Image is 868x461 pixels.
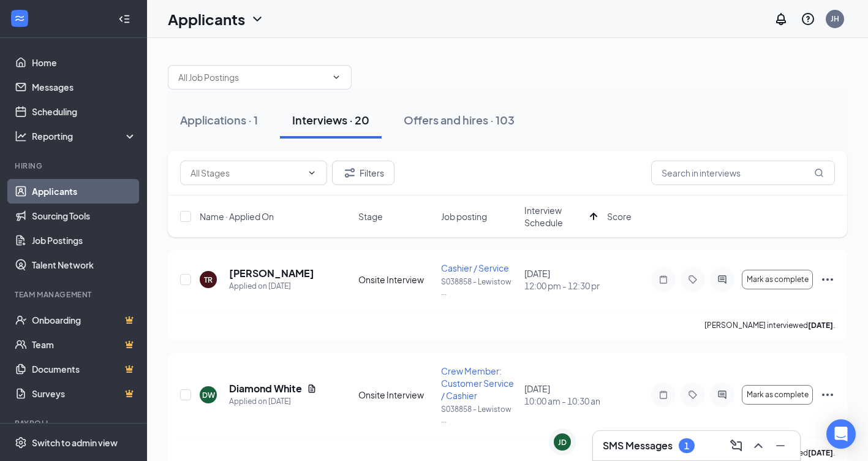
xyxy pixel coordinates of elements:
[586,209,601,224] svg: ArrowUp
[32,332,137,357] a: TeamCrown
[524,204,585,229] span: Interview Schedule
[747,391,809,399] span: Mark as complete
[831,13,839,24] div: JH
[32,308,137,332] a: OnboardingCrown
[32,436,118,449] div: Switch to admin view
[292,112,369,128] div: Interviews · 20
[32,357,137,381] a: DocumentsCrown
[250,12,265,26] svg: ChevronDown
[358,210,383,223] span: Stage
[715,390,730,400] svg: ActiveChat
[441,365,514,401] span: Crew Member: Customer Service / Cashier
[607,210,632,223] span: Score
[404,112,515,128] div: Offers and hires · 103
[191,166,302,180] input: All Stages
[307,168,317,178] svg: ChevronDown
[15,130,27,142] svg: Analysis
[749,436,768,455] button: ChevronUp
[32,228,137,253] a: Job Postings
[32,50,137,75] a: Home
[32,204,137,228] a: Sourcing Tools
[32,130,137,142] div: Reporting
[524,280,600,292] span: 12:00 pm - 12:30 pm
[229,280,314,292] div: Applied on [DATE]
[441,262,509,273] span: Cashier / Service
[331,72,341,82] svg: ChevronDown
[814,168,824,178] svg: MagnifyingGlass
[820,272,835,287] svg: Ellipses
[773,438,788,453] svg: Minimize
[704,320,835,330] p: [PERSON_NAME] interviewed .
[729,438,744,453] svg: ComposeMessage
[524,383,600,407] div: [DATE]
[358,389,434,401] div: Onsite Interview
[15,418,134,429] div: Payroll
[32,75,137,99] a: Messages
[751,438,766,453] svg: ChevronUp
[726,436,746,455] button: ComposeMessage
[820,387,835,402] svg: Ellipses
[332,161,394,185] button: Filter Filters
[742,270,813,289] button: Mark as complete
[558,437,567,448] div: JD
[441,404,516,425] p: S038858 - Lewistow ...
[747,275,809,284] span: Mark as complete
[656,390,671,400] svg: Note
[685,390,700,400] svg: Tag
[685,275,700,284] svg: Tag
[32,179,137,204] a: Applicants
[603,439,673,452] h3: SMS Messages
[13,12,26,25] svg: WorkstreamLogo
[15,161,134,171] div: Hiring
[229,395,317,408] div: Applied on [DATE]
[168,9,245,29] h1: Applicants
[178,70,326,84] input: All Job Postings
[801,12,815,26] svg: QuestionInfo
[808,448,833,457] b: [DATE]
[441,210,487,223] span: Job posting
[742,385,813,405] button: Mark as complete
[651,161,835,185] input: Search in interviews
[524,395,600,407] span: 10:00 am - 10:30 am
[32,381,137,406] a: SurveysCrown
[118,13,130,25] svg: Collapse
[826,419,856,449] div: Open Intercom Messenger
[204,275,213,285] div: TR
[808,321,833,330] b: [DATE]
[32,253,137,277] a: Talent Network
[358,273,434,286] div: Onsite Interview
[774,12,788,26] svg: Notifications
[342,166,357,180] svg: Filter
[656,275,671,284] svg: Note
[441,276,516,297] p: S038858 - Lewistow ...
[15,436,27,449] svg: Settings
[229,382,302,395] h5: Diamond White
[200,210,274,223] span: Name · Applied On
[307,384,317,394] svg: Document
[684,441,689,451] div: 1
[15,289,134,300] div: Team Management
[524,267,600,292] div: [DATE]
[229,267,314,280] h5: [PERSON_NAME]
[771,436,790,455] button: Minimize
[715,275,730,284] svg: ActiveChat
[180,112,258,128] div: Applications · 1
[32,99,137,124] a: Scheduling
[202,390,215,400] div: DW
